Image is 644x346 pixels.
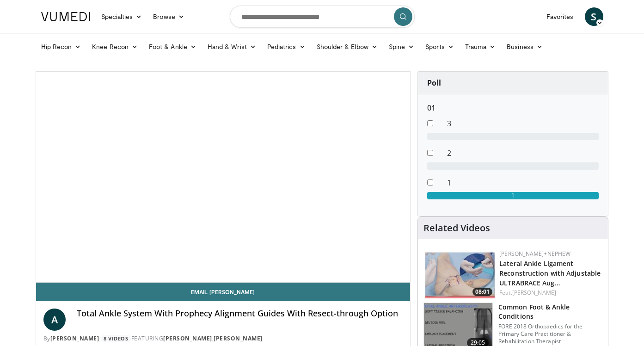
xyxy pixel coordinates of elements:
a: Specialties [96,7,148,26]
a: Pediatrics [262,37,311,56]
a: Trauma [460,37,502,56]
dd: 2 [440,148,606,159]
a: Lateral Ankle Ligament Reconstruction with Adjustable ULTRABRACE Aug… [499,259,601,287]
h3: Common Foot & Ankle Conditions [498,303,602,321]
a: Shoulder & Elbow [311,37,383,56]
img: 044b55f9-35d8-467a-a7ec-b25583c50434.150x105_q85_crop-smart_upscale.jpg [425,250,495,298]
a: 08:01 [425,250,495,298]
a: [PERSON_NAME]+Nephew [499,250,570,258]
h4: Related Videos [423,222,490,234]
a: Hip Recon [36,37,87,56]
a: [PERSON_NAME] [163,334,212,342]
a: Email [PERSON_NAME] [36,283,411,301]
a: Knee Recon [86,37,143,56]
a: 8 Videos [101,335,131,343]
a: A [43,309,66,331]
a: Favorites [541,7,579,26]
dd: 1 [440,177,606,188]
div: By FEATURING , [43,334,403,343]
span: 08:01 [472,288,492,296]
h4: Total Ankle System With Prophecy Alignment Guides With Resect-through Option [77,309,403,319]
a: Hand & Wrist [202,37,262,56]
a: Foot & Ankle [143,37,202,56]
h6: 01 [427,104,599,112]
a: S [585,7,603,26]
a: [PERSON_NAME] [50,334,99,342]
strong: Poll [427,78,441,88]
img: VuMedi Logo [41,12,90,21]
input: Search topics, interventions [230,6,415,28]
a: Business [501,37,548,56]
a: [PERSON_NAME] [214,334,263,342]
div: 1 [427,192,599,199]
a: Browse [147,7,190,26]
video-js: Video Player [36,72,411,283]
a: Spine [383,37,420,56]
div: Feat. [499,289,601,297]
dd: 3 [440,118,606,129]
a: [PERSON_NAME] [512,289,556,297]
p: FORE 2018 Orthopaedics for the Primary Care Practitioner & Rehabilitation Therapist [498,323,602,345]
a: Sports [420,37,460,56]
